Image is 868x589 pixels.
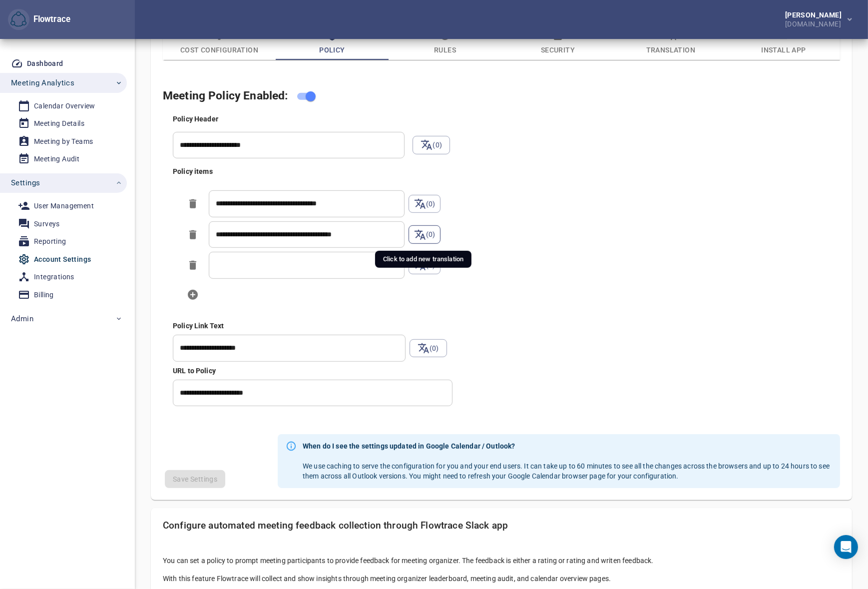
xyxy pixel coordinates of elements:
img: Flowtrace [10,11,26,27]
h5: Configure automated meeting feedback collection through Flowtrace Slack app [163,520,840,532]
div: [PERSON_NAME] [785,11,846,18]
div: [DOMAIN_NAME] [785,18,846,27]
span: (0) [417,198,433,210]
span: Add here the text to link to your policy URL. [173,322,224,330]
span: Header for your meeting policy on the event. i.e. Flowtrace Meeting Policy [173,115,218,123]
div: Integrations [34,271,74,283]
span: (0) [413,136,450,154]
div: Open Intercom Messenger [834,535,858,559]
span: Policy [282,29,383,56]
div: User Management [34,200,94,212]
div: Meeting by Teams [34,135,93,148]
div: Flowtrace [29,13,70,25]
button: Delete this item [181,223,205,247]
span: (0) [417,228,433,240]
div: Calendar Overview [34,100,95,112]
div: We use caching to serve the configuration for you and your end users. It can take up to 60 minute... [303,437,832,485]
span: Cost Configuration [169,29,270,56]
span: (0) [417,259,433,271]
div: Flowtrace [8,9,70,30]
button: Add new item [181,283,205,307]
span: These settings control how the meeting policy is shown on the calendar. [163,89,288,102]
span: (0) [421,139,442,151]
p: You can set a policy to prompt meeting participants to provide feedback for meeting organizer. Th... [163,556,840,566]
span: (0) [409,195,440,213]
span: (0) [410,339,447,357]
span: Security [507,29,608,56]
button: Delete this item [181,253,205,277]
span: (0) [418,342,439,354]
div: Reporting [34,235,66,248]
span: Settings [11,176,40,189]
span: (0) [409,225,440,243]
span: Admin [11,312,33,325]
button: Flowtrace [8,9,29,30]
strong: When do I see the settings updated in Google Calendar / Outlook? [303,441,832,451]
p: With this feature Flowtrace will collect and show insights through meeting organizer leaderboard,... [163,574,840,584]
button: Delete this item [181,192,205,216]
div: Meeting Details [34,117,84,130]
span: Meeting Analytics [11,76,74,89]
div: Dashboard [27,57,63,70]
span: Install App [733,29,834,56]
div: Meeting Audit [34,153,79,165]
div: Billing [34,289,54,301]
div: Surveys [34,218,60,230]
span: Rules [395,29,495,56]
span: Add here your company's meeting policy URL/link. [173,367,216,375]
div: Account Settings [34,253,91,266]
span: (0) [409,256,440,274]
button: [PERSON_NAME][DOMAIN_NAME] [769,8,860,30]
span: Translation [620,29,721,56]
span: You can add any number of bullet points to your meeting policy. We recommend using short sentence... [173,167,213,175]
